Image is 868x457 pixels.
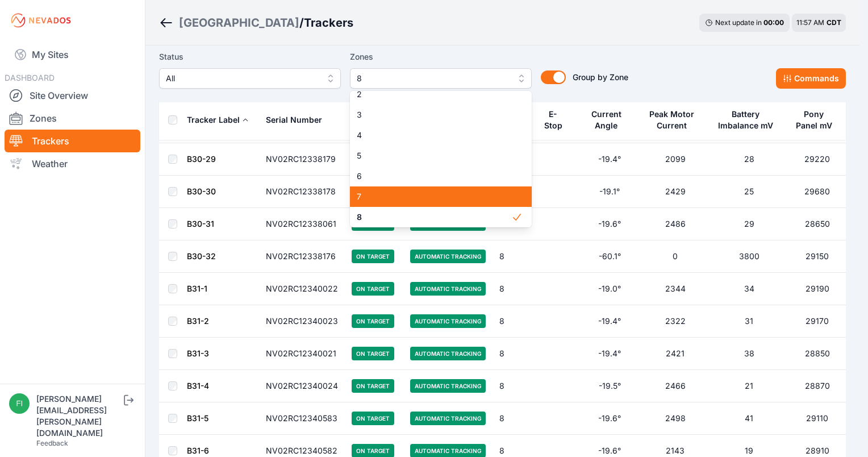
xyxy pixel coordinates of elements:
[350,68,532,89] button: 8
[357,130,511,141] span: 4
[357,72,509,85] span: 8
[350,91,532,227] div: 8
[357,109,511,121] span: 3
[357,191,511,202] span: 7
[357,171,511,182] span: 6
[357,211,511,223] span: 8
[357,89,511,100] span: 2
[357,150,511,161] span: 5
